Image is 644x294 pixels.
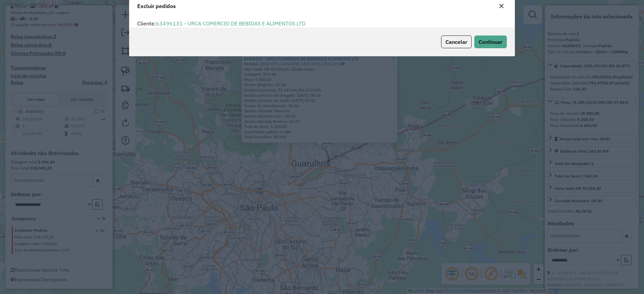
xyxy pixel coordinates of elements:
span: Cliente: [137,20,306,27]
span: Continuar [479,39,502,45]
button: Continuar [474,35,507,48]
span: Cancelar [445,39,467,45]
button: Cancelar [441,35,472,48]
a: 63496131 - URCA COMERCIO DE BEBIDAS E ALIMENTOS LTD [156,20,306,27]
span: Excluir pedidos [137,2,176,10]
